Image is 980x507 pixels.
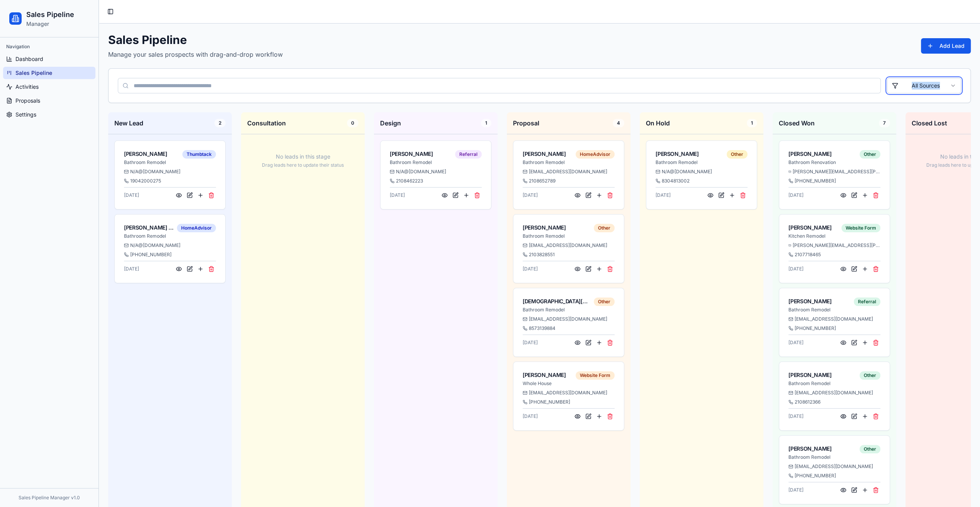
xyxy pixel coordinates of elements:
[396,169,446,175] span: N/A@[DOMAIN_NAME]
[124,224,174,232] div: [PERSON_NAME] Aruk
[529,390,607,396] span: [EMAIL_ADDRESS][DOMAIN_NAME]
[124,192,139,198] span: [DATE]
[523,340,538,346] span: [DATE]
[788,150,856,158] div: [PERSON_NAME]
[15,111,36,118] span: Settings
[859,150,880,159] div: Other
[3,53,95,65] a: Dashboard
[788,307,851,313] p: Bathroom Remodel
[247,153,358,161] div: No leads in this stage
[859,445,880,453] div: Other
[788,413,803,419] span: [DATE]
[795,473,836,479] span: [PHONE_NUMBER]
[795,399,820,405] span: 2108612366
[3,81,95,93] a: Activities
[124,233,174,239] p: Bathroom Remodel
[108,50,283,59] p: Manage your sales prospects with drag-and-drop workflow
[130,242,180,248] span: N/A@[DOMAIN_NAME]
[594,297,615,306] div: Other
[247,118,286,128] h3: Consultation
[26,9,74,20] h1: Sales Pipeline
[747,119,757,127] div: 1
[854,297,880,306] div: Referral
[788,371,856,379] div: [PERSON_NAME]
[523,380,572,387] p: Whole House
[513,118,539,128] h3: Proposal
[182,150,216,159] div: Thumbtack
[795,463,873,470] span: [EMAIL_ADDRESS][DOMAIN_NAME]
[727,150,747,159] div: Other
[130,252,172,258] span: [PHONE_NUMBER]
[788,487,803,493] span: [DATE]
[523,150,572,158] div: [PERSON_NAME]
[788,233,838,239] p: Kitchen Remodel
[576,371,615,380] div: Website Form
[529,169,607,175] span: [EMAIL_ADDRESS][DOMAIN_NAME]
[124,150,179,158] div: [PERSON_NAME]
[26,20,74,28] p: Manager
[656,159,724,166] p: Bathroom Remodel
[124,159,179,166] p: Bathroom Remodel
[788,266,803,272] span: [DATE]
[247,162,358,168] div: Drag leads here to update their status
[523,192,538,198] span: [DATE]
[594,224,615,232] div: Other
[795,390,873,396] span: [EMAIL_ADDRESS][DOMAIN_NAME]
[788,340,803,346] span: [DATE]
[841,224,880,232] div: Website Form
[108,33,283,47] h1: Sales Pipeline
[529,316,607,322] span: [EMAIL_ADDRESS][DOMAIN_NAME]
[347,119,358,127] div: 0
[529,242,607,248] span: [EMAIL_ADDRESS][DOMAIN_NAME]
[3,108,95,121] a: Settings
[662,178,690,184] span: 8304813002
[656,192,671,198] span: [DATE]
[15,97,40,105] span: Proposals
[795,325,836,331] span: [PHONE_NUMBER]
[859,371,880,380] div: Other
[481,119,491,127] div: 1
[793,242,880,248] span: [PERSON_NAME][EMAIL_ADDRESS][PERSON_NAME][DOMAIN_NAME]
[921,38,971,54] button: Add Lead
[15,83,39,91] span: Activities
[396,178,423,184] span: 2108462223
[788,445,856,453] div: [PERSON_NAME]
[523,233,591,239] p: Bathroom Remodel
[795,178,836,184] span: [PHONE_NUMBER]
[523,371,572,379] div: [PERSON_NAME]
[662,169,712,175] span: N/A@[DOMAIN_NAME]
[613,119,624,127] div: 4
[455,150,482,159] div: Referral
[912,118,947,128] h3: Closed Lost
[15,55,43,63] span: Dashboard
[523,413,538,419] span: [DATE]
[523,224,591,232] div: [PERSON_NAME]
[3,41,95,53] div: Navigation
[390,159,452,166] p: Bathroom Remodel
[15,69,52,77] span: Sales Pipeline
[214,119,226,127] div: 2
[576,150,615,159] div: HomeAdvisor
[523,297,591,305] div: [DEMOGRAPHIC_DATA][PERSON_NAME]
[529,325,555,331] span: 8573139884
[380,118,401,128] h3: Design
[793,169,880,175] span: [PERSON_NAME][EMAIL_ADDRESS][PERSON_NAME][DOMAIN_NAME]
[788,224,838,232] div: [PERSON_NAME]
[523,307,591,313] p: Bathroom Remodel
[795,252,821,258] span: 2107718465
[130,178,161,184] span: 19042000275
[788,454,856,460] p: Bathroom Remodel
[114,118,143,128] h3: New Lead
[529,178,555,184] span: 2108652789
[529,399,570,405] span: [PHONE_NUMBER]
[523,266,538,272] span: [DATE]
[788,192,803,198] span: [DATE]
[390,192,405,198] span: [DATE]
[390,150,452,158] div: [PERSON_NAME]
[788,159,856,166] p: Bathroom Renovation
[124,266,139,272] span: [DATE]
[3,67,95,79] a: Sales Pipeline
[788,380,856,387] p: Bathroom Remodel
[529,252,555,258] span: 2103828551
[779,118,815,128] h3: Closed Won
